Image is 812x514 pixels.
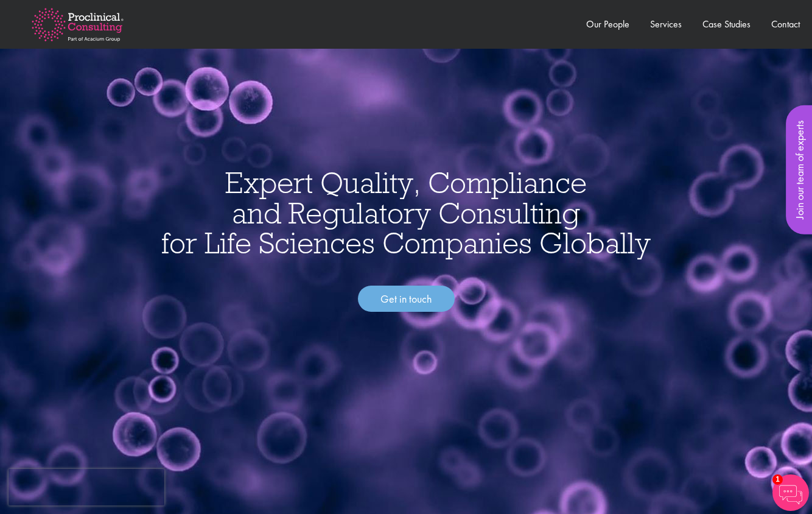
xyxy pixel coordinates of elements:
[772,474,783,485] span: 1
[82,127,140,137] a: Privacy Policy
[586,18,629,30] a: Our People
[702,18,751,30] a: Case Studies
[772,474,809,511] img: Chatbot
[771,18,800,30] a: Contact
[650,18,682,30] a: Services
[9,469,164,505] iframe: reCAPTCHA
[12,167,800,258] h1: Expert Quality, Compliance and Regulatory Consulting for Life Sciences Companies Globally
[358,286,455,312] a: Get in touch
